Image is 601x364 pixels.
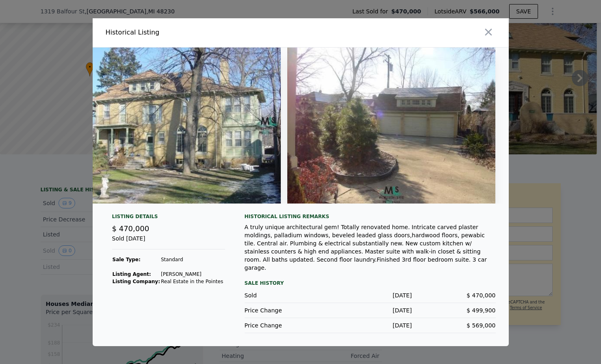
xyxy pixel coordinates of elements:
[106,28,297,37] div: Historical Listing
[245,213,496,220] div: Historical Listing remarks
[161,256,223,263] td: Standard
[287,48,495,204] img: Property Img
[245,321,328,329] div: Price Change
[245,223,496,272] div: A truly unique architectural gem! Totally renovated home. Intricate carved plaster moldings, pall...
[328,306,412,314] div: [DATE]
[73,48,281,204] img: Property Img
[466,322,495,329] span: $ 569,000
[161,271,223,278] td: [PERSON_NAME]
[112,234,225,249] div: Sold [DATE]
[328,291,412,299] div: [DATE]
[466,292,495,299] span: $ 470,000
[245,278,496,288] div: Sale History
[113,271,151,277] strong: Listing Agent:
[113,279,160,284] strong: Listing Company:
[245,306,328,314] div: Price Change
[466,307,495,314] span: $ 499,900
[113,257,141,262] strong: Sale Type:
[328,321,412,329] div: [DATE]
[112,213,225,223] div: Listing Details
[245,291,328,299] div: Sold
[161,278,223,285] td: Real Estate in the Pointes
[112,224,150,233] span: $ 470,000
